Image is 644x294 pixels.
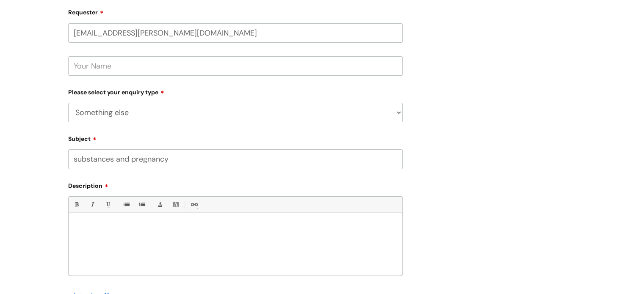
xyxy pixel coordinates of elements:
[121,199,131,210] a: • Unordered List (Ctrl-Shift-7)
[188,199,199,210] a: Link
[68,86,403,96] label: Please select your enquiry type
[155,199,165,210] a: Font Color
[71,199,82,210] a: Bold (Ctrl-B)
[87,199,97,210] a: Italic (Ctrl-I)
[136,199,147,210] a: 1. Ordered List (Ctrl-Shift-8)
[170,199,181,210] a: Back Color
[68,23,403,43] input: Email
[68,56,403,76] input: Your Name
[68,6,403,16] label: Requester
[68,179,403,190] label: Description
[102,199,113,210] a: Underline(Ctrl-U)
[68,132,403,143] label: Subject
